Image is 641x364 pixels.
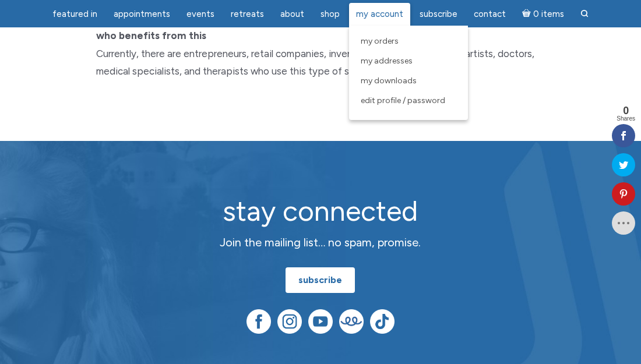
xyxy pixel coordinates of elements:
a: Subscribe [413,3,464,26]
span: Appointments [114,9,170,19]
span: Shop [320,9,340,19]
a: About [273,3,311,26]
p: Join the mailing list… no spam, promise. [149,234,492,252]
a: Shop [314,3,347,26]
a: subscribe [286,267,355,293]
span: 0 [617,105,635,116]
span: My Addresses [361,56,413,66]
a: Events [179,3,221,26]
a: Edit Profile / Password [355,91,462,111]
i: Cart [522,9,533,19]
strong: who benefits from this [96,30,206,41]
span: Subscribe [420,9,457,19]
span: featured in [52,9,97,19]
img: Facebook [246,309,271,334]
a: Appointments [107,3,177,26]
img: TikTok [370,309,395,334]
a: Cart0 items [515,2,571,26]
a: featured in [45,3,104,26]
span: Edit Profile / Password [361,96,445,105]
a: My Addresses [355,51,462,71]
span: About [280,9,304,19]
a: My Downloads [355,71,462,91]
span: Retreats [231,9,264,19]
span: My Downloads [361,76,417,86]
span: 0 items [533,10,564,19]
span: Shares [617,116,635,122]
img: YouTube [308,309,333,334]
p: Currently, there are entrepreneurs, retail companies, inventors, authors, professors, artists, do... [96,27,545,80]
a: My Account [349,3,410,26]
img: Instagram [277,309,302,334]
span: Contact [474,9,506,19]
a: Retreats [224,3,271,26]
h2: stay connected [149,196,492,227]
img: Teespring [339,309,364,334]
a: Contact [467,3,513,26]
span: My Account [356,9,403,19]
span: Events [186,9,214,19]
span: My Orders [361,36,399,46]
a: My Orders [355,31,462,51]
